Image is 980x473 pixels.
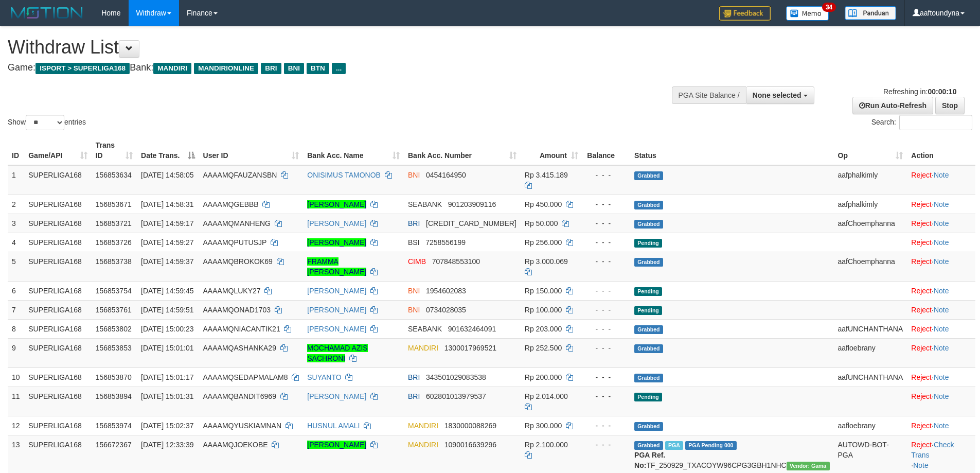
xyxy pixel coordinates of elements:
span: Grabbed [634,344,663,353]
span: Copy 0454164950 to clipboard [426,171,466,179]
span: Rp 3.000.069 [525,257,568,266]
a: MOCHAMAD AZIS SACHRONI [307,344,367,362]
span: BRI [408,219,420,227]
span: BNI [408,171,420,179]
span: BRI [408,392,420,400]
a: SUYANTO [307,373,341,381]
span: Grabbed [634,374,663,382]
span: [DATE] 14:59:45 [141,287,193,295]
td: SUPERLIGA168 [24,233,91,252]
span: AAAAMQMANHENG [203,219,271,227]
button: None selected [746,86,814,104]
span: 156853721 [96,219,132,227]
select: Showentries [26,115,64,130]
a: Note [934,257,949,266]
th: Status [630,136,833,165]
td: SUPERLIGA168 [24,416,91,435]
td: 9 [8,338,24,367]
b: PGA Ref. No: [634,451,665,469]
span: Rp 150.000 [525,287,562,295]
span: [DATE] 14:59:37 [141,257,193,266]
th: ID [8,136,24,165]
span: Copy 1090016639296 to clipboard [444,441,496,449]
span: BNI [408,306,420,314]
span: Marked by aafsengchandara [665,441,683,450]
a: Note [934,171,949,179]
span: AAAAMQLUKY27 [203,287,261,295]
span: Rp 200.000 [525,373,562,381]
span: [DATE] 15:01:17 [141,373,193,381]
span: Pending [634,239,662,248]
label: Search: [871,115,972,130]
td: aafUNCHANTHANA [834,319,907,338]
a: HUSNUL AMALI [307,422,360,430]
div: - - - [586,440,626,450]
td: 6 [8,281,24,300]
h4: Game: Bank: [8,63,643,73]
a: [PERSON_NAME] [307,287,366,295]
a: Run Auto-Refresh [852,97,933,114]
span: 34 [822,3,836,12]
div: - - - [586,237,626,248]
td: 7 [8,300,24,319]
div: - - - [586,391,626,401]
span: MANDIRIONLINE [194,63,258,74]
span: BRI [408,373,420,381]
span: None selected [753,91,801,99]
span: Grabbed [634,441,663,450]
a: Reject [911,200,932,208]
a: [PERSON_NAME] [307,306,366,314]
td: 11 [8,387,24,416]
a: [PERSON_NAME] [307,238,366,247]
td: aafChoemphanna [834,252,907,281]
span: Rp 100.000 [525,306,562,314]
span: Rp 300.000 [525,422,562,430]
td: · [907,233,975,252]
a: Note [934,325,949,333]
span: Rp 3.415.189 [525,171,568,179]
span: AAAAMQPUTUSJP [203,238,266,247]
span: Pending [634,393,662,401]
a: ONISIMUS TAMONOB [307,171,381,179]
td: SUPERLIGA168 [24,387,91,416]
a: Stop [935,97,965,114]
img: Feedback.jpg [719,6,771,21]
td: SUPERLIGA168 [24,281,91,300]
div: PGA Site Balance / [672,86,746,104]
th: Amount: activate to sort column ascending [521,136,582,165]
a: Reject [911,392,932,400]
th: Game/API: activate to sort column ascending [24,136,91,165]
a: Reject [911,171,932,179]
a: Note [934,373,949,381]
span: Copy 707848553100 to clipboard [432,257,480,266]
span: Grabbed [634,422,663,431]
span: Grabbed [634,220,663,229]
span: Copy 901203909116 to clipboard [448,200,496,208]
span: [DATE] 14:59:17 [141,219,193,227]
span: Vendor URL: https://trx31.1velocity.biz [787,462,830,470]
span: 156853738 [96,257,132,266]
div: - - - [586,343,626,353]
span: 156853974 [96,422,132,430]
img: MOTION_logo.png [8,5,86,21]
span: Pending [634,306,662,315]
span: [DATE] 15:01:01 [141,344,193,352]
div: - - - [586,324,626,334]
a: Reject [911,238,932,247]
span: AAAAMQFAUZANSBN [203,171,277,179]
th: Bank Acc. Number: activate to sort column ascending [404,136,521,165]
a: Note [934,287,949,295]
a: Check Trans [911,441,954,459]
span: MANDIRI [408,344,438,352]
th: Bank Acc. Name: activate to sort column ascending [303,136,404,165]
td: 10 [8,367,24,387]
span: CIMB [408,257,426,266]
a: [PERSON_NAME] [307,200,366,208]
strong: 00:00:10 [928,87,956,96]
span: Pending [634,287,662,296]
span: 156853894 [96,392,132,400]
span: Grabbed [634,258,663,267]
td: SUPERLIGA168 [24,252,91,281]
a: [PERSON_NAME] [307,441,366,449]
span: AAAAMQSEDAPMALAM8 [203,373,288,381]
